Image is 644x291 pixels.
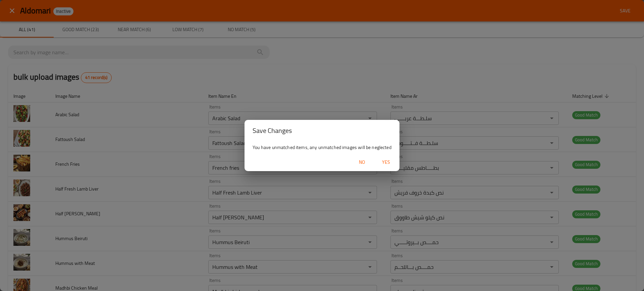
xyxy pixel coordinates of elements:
button: No [351,156,373,168]
span: No [354,158,370,166]
h2: Save Changes [253,125,391,136]
span: Yes [378,158,394,166]
button: Yes [375,156,397,168]
div: You have unmatched items, any unmatched images will be neglected [245,141,399,153]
